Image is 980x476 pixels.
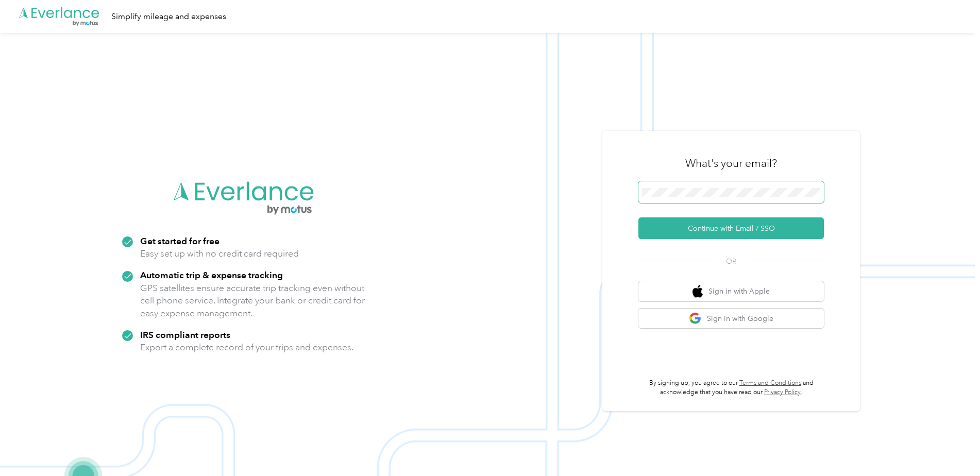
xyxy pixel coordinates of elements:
p: Export a complete record of your trips and expenses. [140,341,353,354]
div: Simplify mileage and expenses [111,10,226,23]
h3: What's your email? [685,156,777,171]
button: google logoSign in with Google [638,309,824,329]
button: apple logoSign in with Apple [638,281,824,301]
strong: Automatic trip & expense tracking [140,269,283,280]
img: apple logo [692,285,703,298]
a: Terms and Conditions [739,379,801,387]
p: Easy set up with no credit card required [140,247,299,260]
strong: Get started for free [140,235,219,246]
button: Continue with Email / SSO [638,217,824,239]
p: By signing up, you agree to our and acknowledge that you have read our . [638,379,824,397]
img: google logo [689,312,702,325]
p: GPS satellites ensure accurate trip tracking even without cell phone service. Integrate your bank... [140,282,365,320]
span: OR [713,256,749,267]
a: Privacy Policy [764,388,801,396]
strong: IRS compliant reports [140,329,230,340]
